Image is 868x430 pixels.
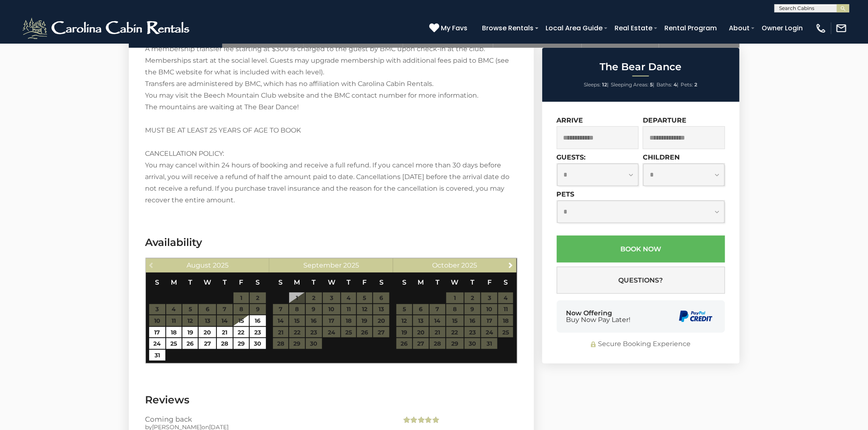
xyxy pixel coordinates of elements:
a: Rental Program [660,21,721,35]
span: Monday [171,278,177,286]
li: | [611,79,655,90]
span: Friday [487,278,492,286]
span: Saturday [504,278,508,286]
a: Next [505,260,516,270]
span: Pets: [681,81,693,88]
a: 31 [149,350,165,361]
span: 2025 [462,261,477,269]
a: 16 [250,315,266,326]
h2: The Bear Dance [544,61,738,72]
a: About [725,21,754,35]
label: Arrive [557,116,583,124]
a: 21 [217,327,232,338]
span: Thursday [223,278,227,286]
span: October [433,261,460,269]
span: Tuesday [312,278,316,286]
a: 27 [199,338,216,349]
a: 25 [166,338,182,349]
a: Real Estate [610,21,657,35]
button: Questions? [557,267,725,294]
a: 17 [149,327,165,338]
h3: Availability [145,235,517,250]
span: Wednesday [451,278,459,286]
span: 2025 [213,261,229,269]
h3: Coming back [145,415,389,423]
span: Buy Now Pay Later! [566,317,631,323]
button: Book Now [557,236,725,263]
li: | [657,79,679,90]
div: Now Offering [566,310,631,323]
a: 22 [234,327,249,338]
div: Secure Booking Experience [557,339,725,349]
strong: 12 [602,81,607,88]
span: Next [507,262,514,268]
span: Wednesday [328,278,335,286]
span: Sunday [402,278,406,286]
li: | [584,79,609,90]
a: 26 [182,338,198,349]
strong: 2 [695,81,698,88]
label: Children [643,153,680,161]
a: 29 [234,338,249,349]
span: Wednesday [204,278,211,286]
h3: Reviews [145,393,517,407]
span: Thursday [347,278,351,286]
span: Friday [362,278,366,286]
span: Sunday [278,278,283,286]
span: September [303,261,342,269]
span: Baths: [657,81,673,88]
span: Saturday [256,278,260,286]
a: 19 [182,327,198,338]
span: 2025 [343,261,359,269]
span: Friday [239,278,243,286]
span: Tuesday [188,278,192,286]
strong: 5 [650,81,653,88]
a: 30 [250,338,266,349]
a: 23 [250,327,266,338]
strong: 4 [674,81,677,88]
a: Browse Rentals [478,21,538,35]
span: August [187,261,211,269]
a: My Favs [429,23,470,34]
span: Thursday [470,278,475,286]
img: mail-regular-white.png [836,22,847,34]
span: My Favs [441,23,467,33]
label: Departure [643,116,686,124]
a: 28 [217,338,232,349]
span: Sleeping Areas: [611,81,649,88]
span: Monday [294,278,300,286]
label: Guests: [557,153,586,161]
a: 24 [149,338,165,349]
a: Owner Login [757,21,807,35]
a: 18 [166,327,182,338]
img: White-1-2.png [21,16,193,41]
span: Sunday [155,278,159,286]
label: Pets [557,190,575,198]
img: phone-regular-white.png [815,22,827,34]
span: Sleeps: [584,81,601,88]
span: Monday [418,278,424,286]
span: Tuesday [435,278,440,286]
a: 15 [234,315,249,326]
span: Saturday [379,278,384,286]
a: Local Area Guide [541,21,607,35]
a: 20 [199,327,216,338]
